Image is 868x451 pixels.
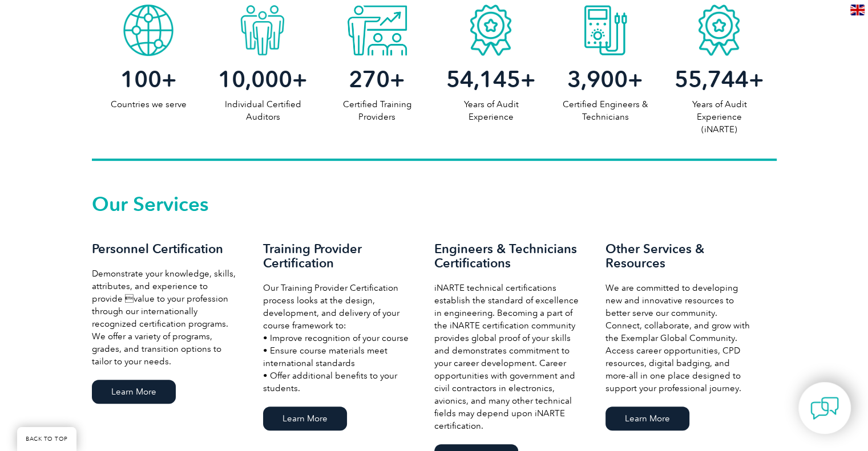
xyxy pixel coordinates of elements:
[548,70,662,88] h2: +
[605,242,754,270] h3: Other Services & Resources
[92,70,206,88] h2: +
[320,98,434,123] p: Certified Training Providers
[605,282,754,395] p: We are committed to developing new and innovative resources to better serve our community. Connec...
[662,98,776,136] p: Years of Audit Experience (iNARTE)
[205,70,320,88] h2: +
[320,70,434,88] h2: +
[434,242,583,270] h3: Engineers & Technicians Certifications
[548,98,662,123] p: Certified Engineers & Technicians
[605,407,689,430] a: Learn More
[434,282,583,432] p: iNARTE technical certifications establish the standard of excellence in engineering. Becoming a p...
[662,70,776,88] h2: +
[263,242,411,270] h3: Training Provider Certification
[205,98,320,123] p: Individual Certified Auditors
[446,66,520,93] span: 54,145
[120,66,162,93] span: 100
[218,66,292,93] span: 10,000
[850,5,865,15] img: en
[263,407,347,430] a: Learn More
[263,282,411,395] p: Our Training Provider Certification process looks at the design, development, and delivery of you...
[675,66,749,93] span: 55,744
[434,98,548,123] p: Years of Audit Experience
[92,242,240,256] h3: Personnel Certification
[17,427,76,451] a: BACK TO TOP
[567,66,628,93] span: 3,900
[434,70,548,88] h2: +
[92,195,777,213] h2: Our Services
[92,380,176,404] a: Learn More
[92,267,240,368] p: Demonstrate your knowledge, skills, attributes, and experience to provide value to your professi...
[810,394,839,422] img: contact-chat.png
[349,66,390,93] span: 270
[92,98,206,111] p: Countries we serve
